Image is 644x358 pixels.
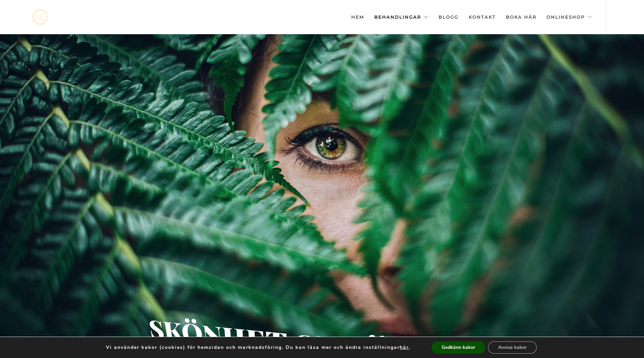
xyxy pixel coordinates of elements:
[488,341,537,354] button: Avvisa kakor
[32,9,48,25] img: mjstudio
[400,344,409,351] button: här
[431,341,485,354] button: Godkänn kakor
[32,9,48,25] a: mjstudio mjstudio mjstudio
[106,344,410,351] p: Vi använder kakor (cookies) för hemsidan och marknadsföring. Du kan läsa mer och ändra inställnin...
[149,324,390,356] div: Skönhet & hälsa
